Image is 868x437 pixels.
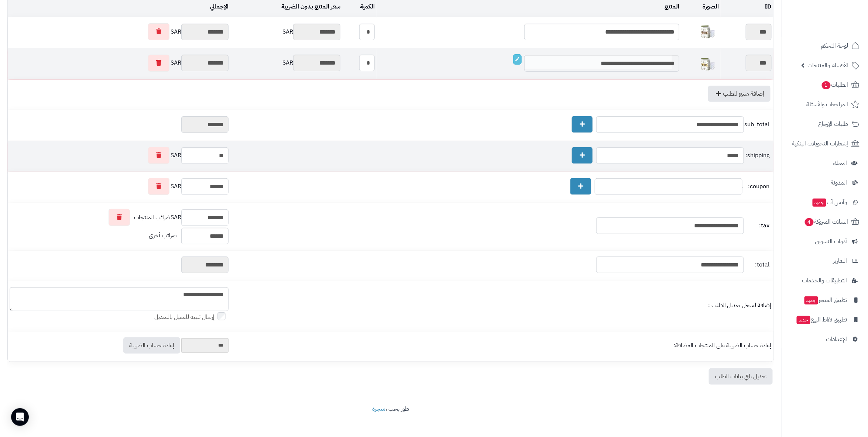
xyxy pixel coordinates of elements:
span: لوحة التحكم [821,41,848,51]
a: العملاء [786,154,864,172]
a: التطبيقات والخدمات [786,272,864,289]
a: تطبيق المتجرجديد [786,291,864,309]
span: تطبيق نقاط البيع [796,314,847,325]
span: العملاء [833,158,847,168]
a: تعديل باقي بيانات الطلب [709,368,773,385]
a: المراجعات والأسئلة [786,96,864,113]
div: . [232,178,772,195]
div: إعادة حساب الضريبة على المنتجات المضافة: [232,341,772,350]
span: الطلبات [821,80,848,90]
a: إضافة منتج للطلب [708,86,771,102]
a: أدوات التسويق [786,233,864,250]
div: SAR [232,55,340,71]
a: لوحة التحكم [786,37,864,55]
span: جديد [813,199,826,207]
img: 1756560323-passion-40x40.webp [700,56,715,71]
span: total: [746,261,770,269]
span: جديد [797,316,810,324]
div: SAR [10,23,229,40]
span: أدوات التسويق [815,236,847,247]
label: إرسال تنبيه للعميل بالتعديل [154,313,229,321]
a: طلبات الإرجاع [786,115,864,133]
span: المراجعات والأسئلة [807,99,848,110]
a: الطلبات1 [786,76,864,94]
span: 1 [822,81,831,89]
span: الإعدادات [826,334,847,344]
div: إضافة لسجل تعديل الطلب : [232,301,772,310]
img: 1756560206-la%20cabana-40x40.webp [700,24,715,39]
span: التقارير [833,256,847,266]
a: إعادة حساب الضريبة [123,337,180,354]
span: sub_total: [746,120,770,129]
span: tax: [746,221,770,230]
div: SAR [10,147,229,164]
div: SAR [10,209,229,226]
a: إشعارات التحويلات البنكية [786,135,864,152]
a: وآتس آبجديد [786,193,864,211]
span: إشعارات التحويلات البنكية [792,138,848,149]
span: shipping: [746,151,770,160]
span: طلبات الإرجاع [819,119,848,129]
span: السلات المتروكة [804,217,848,227]
span: جديد [804,296,818,304]
span: 4 [805,218,814,226]
span: coupon: [746,182,770,191]
div: Open Intercom Messenger [11,408,29,426]
span: تطبيق المتجر [804,295,847,305]
a: المدونة [786,174,864,192]
span: ضرائب أخرى [149,231,177,240]
span: المدونة [831,178,847,188]
a: الإعدادات [786,330,864,348]
div: SAR [232,24,340,40]
span: وآتس آب [812,197,847,207]
span: ضرائب المنتجات [134,213,171,222]
div: SAR [10,55,229,72]
a: تطبيق نقاط البيعجديد [786,311,864,328]
a: التقارير [786,252,864,270]
div: SAR [10,178,229,195]
a: متجرة [372,405,385,413]
span: التطبيقات والخدمات [802,275,847,286]
span: الأقسام والمنتجات [808,60,848,70]
input: إرسال تنبيه للعميل بالتعديل [217,312,226,320]
a: السلات المتروكة4 [786,213,864,231]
